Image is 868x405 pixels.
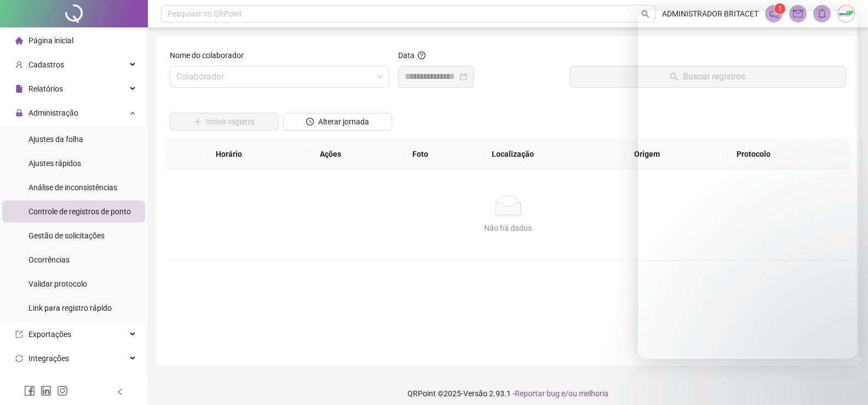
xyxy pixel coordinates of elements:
[28,36,73,45] span: Página inicial
[28,60,64,69] span: Cadastros
[570,66,846,88] button: Buscar registros
[306,118,314,126] span: clock-circle
[28,304,112,312] span: Link para registro rápido
[28,183,117,192] span: Análise de inconsistências
[515,389,608,398] span: Reportar bug e/ou melhoria
[625,139,728,169] th: Origem
[418,52,426,59] span: question-circle
[463,389,487,398] span: Versão
[170,49,251,61] label: Nome do colaborador
[28,159,81,168] span: Ajustes rápidos
[15,109,23,117] span: lock
[15,37,23,44] span: home
[15,85,23,93] span: file
[638,11,857,359] iframe: Intercom live chat
[28,354,69,363] span: Integrações
[641,10,649,18] span: search
[311,139,404,169] th: Ações
[24,385,35,396] span: facebook
[28,207,131,216] span: Controle de registros de ponto
[28,84,63,93] span: Relatórios
[207,139,311,169] th: Horário
[793,9,803,19] span: mail
[57,385,68,396] span: instagram
[28,330,71,339] span: Exportações
[28,255,70,264] span: Ocorrências
[283,118,392,127] a: Alterar jornada
[774,3,785,14] sup: 1
[283,113,392,130] button: Alterar jornada
[769,9,779,19] span: notification
[831,368,857,394] iframe: Intercom live chat
[398,51,415,60] span: Data
[170,113,279,130] button: Incluir registro
[28,279,87,288] span: Validar protocolo
[15,355,23,362] span: sync
[15,330,23,338] span: export
[179,222,837,234] div: Não há dados
[28,135,83,144] span: Ajustes da folha
[662,8,758,20] span: ADMINISTRADOR BRITACET
[15,61,23,69] span: user-add
[404,139,483,169] th: Foto
[318,116,369,128] span: Alterar jornada
[28,109,78,117] span: Administração
[28,231,105,240] span: Gestão de solicitações
[28,378,73,387] span: Aceite de uso
[116,388,124,396] span: left
[41,385,51,396] span: linkedin
[483,139,625,169] th: Localização
[838,5,854,22] img: 73035
[778,5,782,13] span: 1
[817,9,827,19] span: bell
